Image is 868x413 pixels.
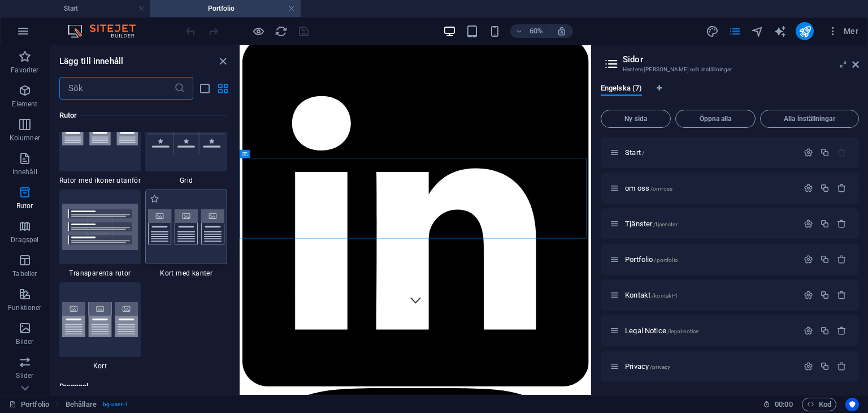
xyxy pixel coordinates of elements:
img: transparent-boxes.svg [62,204,138,249]
div: Grid [145,97,227,185]
div: Inställningar [804,290,813,300]
span: Kod [807,398,831,411]
i: Publicera [798,25,811,38]
span: Klicka för att öppna sida [625,362,670,371]
button: Alla inställningar [760,110,859,128]
img: cards-bordered.svg [148,209,224,245]
i: Sidor (Ctrl+Alt+S) [728,25,741,38]
p: Dragspel [11,235,38,244]
span: Klicka för att öppna sida [625,291,678,299]
button: close panel [216,54,229,68]
button: navigator [750,24,764,38]
span: Grid [145,176,227,185]
button: reload [274,24,288,38]
span: Kort med kanter [145,269,227,278]
span: Klicka för att öppna sida [625,184,672,192]
div: Inställningar [804,255,813,264]
i: Uppdatera sida [275,25,288,38]
div: Inställningar [804,219,813,229]
span: Engelska (7) [601,81,642,97]
nav: breadcrumb [66,398,128,411]
div: Privacy/privacy [622,363,798,370]
h3: Hantera [PERSON_NAME] och inställningar [623,64,836,75]
span: Mer [827,25,858,37]
h6: Lägg till innehåll [59,54,124,68]
div: Kort med kanter [145,190,227,278]
i: Navigatör [751,25,764,38]
div: Portfolio/portfolio [622,256,798,263]
span: / [642,150,644,156]
h4: Portfolio [150,2,301,15]
span: Portfolio [625,255,678,264]
button: text_generator [773,24,787,38]
div: Duplicera [820,326,830,335]
span: Lägg till favoriter [150,194,159,204]
span: . bg-user-1 [101,398,128,411]
span: Alla inställningar [765,115,854,122]
span: Rutor med ikoner utanför [59,176,141,185]
div: Inställningar [804,183,813,193]
div: Radera [837,183,847,193]
img: Editor Logo [65,24,150,38]
i: AI Writer [774,25,787,38]
button: Kod [802,398,836,411]
div: Tjänster/tjaenster [622,220,798,227]
div: Start/ [622,149,798,156]
div: Språkflikar [601,84,859,105]
button: Klicka här för att lämna förhandsvisningsläge och fortsätta redigera [251,24,265,38]
p: Funktioner [8,303,41,312]
button: grid-view [216,81,229,95]
div: Duplicera [820,362,830,371]
h6: Sessionstid [763,398,793,411]
p: Rutor [16,201,33,210]
div: Inställningar [804,362,813,371]
h6: Dragspel [59,380,227,393]
span: Ny sida [606,115,666,122]
div: Radera [837,326,847,335]
span: : [783,400,784,408]
h6: 60% [527,24,545,38]
p: Kolumner [10,134,40,143]
div: Radera [837,219,847,229]
p: Tabeller [12,269,37,278]
div: Transparenta rutor [59,190,141,278]
span: Klicka för att öppna sida [625,326,698,335]
span: /tjaenster [653,221,677,227]
p: Bilder [16,337,33,346]
span: Klicka för att välja. Dubbelklicka för att redigera [66,398,97,411]
button: Mer [823,22,863,40]
button: Usercentrics [845,398,859,411]
button: publish [796,22,814,40]
i: Design (Ctrl+Alt+Y) [706,25,719,38]
p: Favoriter [11,66,38,75]
span: /kontakt-1 [652,292,678,299]
div: Rutor med ikoner utanför [59,97,141,185]
a: Klicka för att avbryta val. Dubbelklicka för att öppna sidor [9,398,49,411]
button: pages [728,24,741,38]
div: Duplicera [820,255,830,264]
button: design [705,24,719,38]
div: Kontakt/kontakt-1 [622,291,798,299]
i: Justera zoomnivån automatiskt vid storleksändring för att passa vald enhet. [557,26,567,36]
div: Duplicera [820,148,830,157]
div: Duplicera [820,290,830,300]
button: 60% [510,24,550,38]
button: list-view [198,81,211,95]
div: Legal Notice/legal-notice [622,327,798,334]
div: om oss/om-oss [622,184,798,192]
span: /privacy [650,364,670,370]
div: Radera [837,290,847,300]
span: Kort [59,362,141,371]
p: Element [12,100,37,109]
h6: Rutor [59,109,227,122]
span: Öppna alla [680,115,750,122]
span: Klicka för att öppna sida [625,220,678,228]
div: Duplicera [820,183,830,193]
div: Startsidan kan inte raderas [837,148,847,157]
span: /om-oss [650,186,672,192]
div: Inställningar [804,148,813,157]
button: Ny sida [601,110,671,128]
span: 00 00 [775,398,792,411]
div: Duplicera [820,219,830,229]
img: boxes-with-icons-outside.svg [62,123,138,146]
